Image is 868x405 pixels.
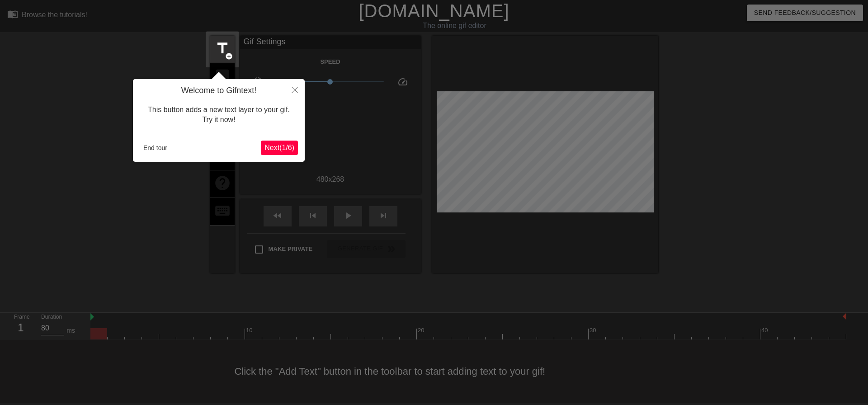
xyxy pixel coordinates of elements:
div: This button adds a new text layer to your gif. Try it now! [140,96,298,134]
span: Next ( 1 / 6 ) [264,144,294,151]
button: End tour [140,141,171,155]
h4: Welcome to Gifntext! [140,86,298,96]
button: Close [285,79,305,100]
button: Next [261,141,298,155]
